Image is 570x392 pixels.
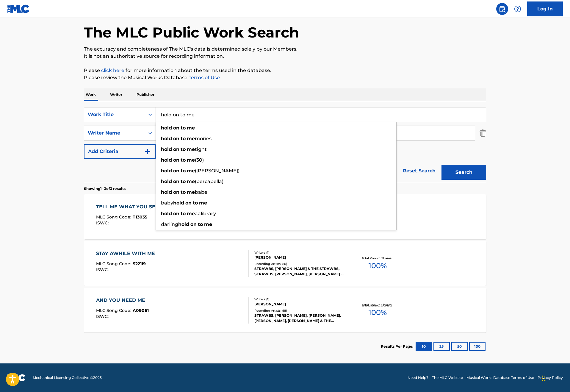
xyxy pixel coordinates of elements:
[173,168,179,174] strong: on
[88,129,141,137] div: Writer Name
[84,88,98,101] p: Work
[254,297,344,302] div: Writers ( 1 )
[451,342,468,351] button: 50
[178,221,189,227] strong: hold
[84,194,486,239] a: TELL ME WHAT YOU SEE IN [GEOGRAPHIC_DATA]MLC Song Code:T13035ISWC:Writers (1)[PERSON_NAME]Recordi...
[161,189,172,195] strong: hold
[433,342,450,351] button: 25
[362,256,394,260] p: Total Known Shares:
[187,179,195,184] strong: me
[181,179,186,184] strong: to
[96,267,110,272] span: ISWC :
[512,3,524,15] div: Help
[84,74,486,81] p: Please review the Musical Works Database
[408,375,428,380] a: Need Help?
[254,266,344,277] div: STRAWBS, [PERSON_NAME] & THE STRAWBS, STRAWBS, [PERSON_NAME], [PERSON_NAME] & THE STRAWBS, STRAWBS
[496,3,508,15] a: Public Search
[84,53,486,60] p: It is not an authoritative source for recording information.
[540,363,570,392] iframe: Chat Widget
[381,344,415,349] p: Results Per Page:
[161,125,172,131] strong: hold
[84,24,299,41] h1: The MLC Public Work Search
[190,221,197,227] strong: on
[84,241,486,286] a: STAY AWHILE WITH MEMLC Song Code:S22119ISWC:Writers (1)[PERSON_NAME]Recording Artists (80)STRAWBS...
[254,308,344,313] div: Recording Artists ( 98 )
[144,148,151,155] img: 9d2ae6d4665cec9f34b9.svg
[161,168,172,174] strong: hold
[173,157,179,163] strong: on
[161,221,178,227] span: darling
[84,67,486,74] p: Please for more information about the terms used in the database.
[195,179,223,184] span: (percapella)
[480,126,486,140] img: Delete Criterion
[173,179,179,184] strong: on
[542,369,546,387] div: Drag
[254,250,344,255] div: Writers ( 1 )
[199,200,207,206] strong: me
[195,211,216,216] span: aalibrary
[185,200,192,206] strong: on
[133,308,149,313] span: A09061
[187,211,195,216] strong: me
[161,136,172,141] strong: hold
[161,146,172,152] strong: hold
[499,5,506,13] img: search
[96,250,158,257] div: STAY AWHILE WITH ME
[400,164,439,177] a: Reset Search
[362,303,394,307] p: Total Known Shares:
[173,125,179,131] strong: on
[514,5,521,13] img: help
[538,375,563,380] a: Privacy Policy
[198,221,203,227] strong: to
[187,136,195,141] strong: me
[161,211,172,216] strong: hold
[181,157,186,163] strong: to
[173,189,179,195] strong: on
[254,255,344,260] div: [PERSON_NAME]
[96,220,110,226] span: ISWC :
[101,68,124,73] a: click here
[161,179,172,184] strong: hold
[133,261,146,266] span: S22119
[161,200,173,206] span: baby
[195,157,204,163] span: (30)
[416,342,432,351] button: 10
[96,261,133,266] span: MLC Song Code :
[7,4,30,13] img: MLC Logo
[181,168,186,174] strong: to
[193,200,198,206] strong: to
[187,157,195,163] strong: me
[441,165,486,180] button: Search
[135,88,156,101] p: Publisher
[173,211,179,216] strong: on
[88,111,141,118] div: Work Title
[254,313,344,324] div: STRAWBS, [PERSON_NAME], [PERSON_NAME], [PERSON_NAME], [PERSON_NAME] & THE STRAWBS, [PERSON_NAME] ...
[173,146,179,152] strong: on
[173,136,179,141] strong: on
[96,297,149,304] div: AND YOU NEED ME
[195,146,207,152] span: tight
[133,214,147,220] span: T13035
[33,375,102,380] span: Mechanical Licensing Collective © 2025
[96,203,223,210] div: TELL ME WHAT YOU SEE IN [GEOGRAPHIC_DATA]
[7,374,26,381] img: logo
[181,146,186,152] strong: to
[195,136,212,141] span: mories
[84,144,156,159] button: Add Criteria
[187,146,195,152] strong: me
[254,302,344,307] div: [PERSON_NAME]
[187,189,195,195] strong: me
[187,168,195,174] strong: me
[469,342,486,351] button: 100
[96,308,133,313] span: MLC Song Code :
[84,288,486,332] a: AND YOU NEED MEMLC Song Code:A09061ISWC:Writers (1)[PERSON_NAME]Recording Artists (98)STRAWBS, [P...
[432,375,463,380] a: The MLC Website
[195,189,207,195] span: babe
[96,214,133,220] span: MLC Song Code :
[204,221,212,227] strong: me
[173,200,184,206] strong: hold
[161,157,172,163] strong: hold
[108,88,124,101] p: Writer
[187,75,220,80] a: Terms of Use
